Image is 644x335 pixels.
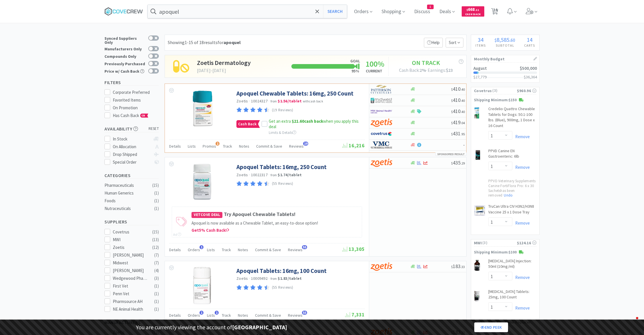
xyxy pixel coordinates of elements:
div: ( 3 ) [154,275,159,282]
div: ( 7 ) [154,259,159,266]
div: Synced Suppliers Only [104,35,145,44]
span: ( 3 ) [492,88,517,94]
strong: $23 [446,67,453,73]
span: . 95 [461,132,465,136]
span: 55 [302,245,307,249]
h2: August [473,66,487,70]
div: Drop Shipped [113,151,151,158]
span: · [249,172,250,177]
div: ( 15 ) [152,229,159,235]
div: MWI [113,236,148,243]
span: 34 [478,36,483,43]
span: from [270,277,277,281]
span: Details [169,144,181,149]
span: 10024327 [251,98,268,104]
div: NE Animal Health [113,306,148,313]
span: Details [169,313,181,318]
span: Lists [207,247,215,252]
a: Apoquel Tablets: 16mg, 250 Count [236,163,327,171]
a: Remove [512,220,530,226]
strong: $1.56 / tablet [278,98,302,104]
span: Commit & Save [255,313,281,318]
div: ( 4 ) [154,267,159,274]
h5: Manufacturers [104,319,159,326]
div: Ad [173,232,181,237]
span: $ [451,265,453,269]
div: ( 13 ) [152,236,159,243]
div: $960.96 [517,88,536,94]
img: c5a077527a064631b645afb3aa5a2ce4_239306.jpeg [193,267,211,304]
span: Notes [239,144,249,149]
div: ( 15 ) [152,182,159,189]
span: 10022317 [251,172,268,177]
a: Discuss1 [412,9,432,14]
span: $ [451,98,453,103]
span: Notes [238,247,248,252]
h1: Monthly Budget [474,55,536,63]
span: 410 [451,97,465,103]
div: On Track [412,59,440,67]
span: $ [495,37,497,43]
span: 8,585 [497,36,509,43]
span: Get 5 % Cash Back! [191,227,229,233]
span: · [249,276,250,281]
span: Lists [188,144,196,149]
h4: Carts [519,43,539,48]
span: MWI [474,240,482,246]
span: 19 [303,142,308,146]
div: ( 7 ) [154,252,159,259]
span: ( 3 ) [482,240,517,246]
span: Commit & Save [256,144,282,149]
span: . 33 [461,265,465,269]
strong: 2 % [420,67,426,73]
img: a673e5ab4e5e497494167fe422e9a3ab.png [371,262,392,271]
div: ( 1 ) [154,197,159,204]
a: Apoquel Chewable Tablets: 16mg, 250 Count [236,90,353,97]
a: Zoetis [236,98,248,104]
span: Track [222,313,231,318]
span: 7,331 [345,311,365,318]
div: [PERSON_NAME] [113,267,148,274]
div: ( 1 ) [154,205,159,212]
span: 410 [451,108,465,114]
span: Has Cash Back [113,113,149,118]
a: Zoetis [236,276,248,281]
div: ( 1 ) [154,298,159,305]
span: Limits & Details [269,130,296,135]
a: [MEDICAL_DATA] Tablets: 25mg, 100 Count [488,289,536,302]
span: Sort [446,38,463,47]
div: Zoetis [113,244,148,251]
strong: $1.74 / tablet [278,172,302,177]
span: · [268,98,270,104]
a: $668.11Cash Back [462,4,484,19]
span: Promos [203,144,216,149]
span: Reviews [288,247,303,252]
p: You are currently viewing the account of [136,323,287,332]
span: Get an extra when you apply this deal [269,118,359,130]
a: Undo [502,193,514,198]
span: Track [222,247,231,252]
p: (55 Reviews) [272,181,293,187]
span: . 40 [461,110,465,114]
div: First Vet [113,283,148,290]
div: On Promotion [113,104,159,111]
img: 77fca1acd8b6420a9015268ca798ef17_1.png [371,130,392,138]
a: August$500,000$27,779$36,364 [471,63,539,82]
span: 1 [216,142,220,146]
div: Showing 1-15 of 18 results [168,39,241,46]
span: · [268,172,270,177]
span: 55 [302,311,307,315]
img: f44c56aab71e4a91857fcf7bb0dfb766_6344.png [474,290,480,302]
input: Search by item, sku, manufacturer, ingredient, size... [148,5,347,18]
a: End Peek [474,322,508,332]
p: Shipping Minimum: $100 [471,249,539,255]
img: 4c88b896f6254b0f9cb200f2737cd26b_19499.png [474,149,482,161]
span: $500,000 [520,66,537,71]
h4: Current [366,69,383,74]
span: . 29 [461,161,465,165]
div: Nutraceuticals [104,205,151,212]
h4: Items [471,43,490,48]
div: Sponsored Result [435,152,467,156]
div: Favorited Items [113,97,159,104]
p: (55 Reviews) [272,285,293,291]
